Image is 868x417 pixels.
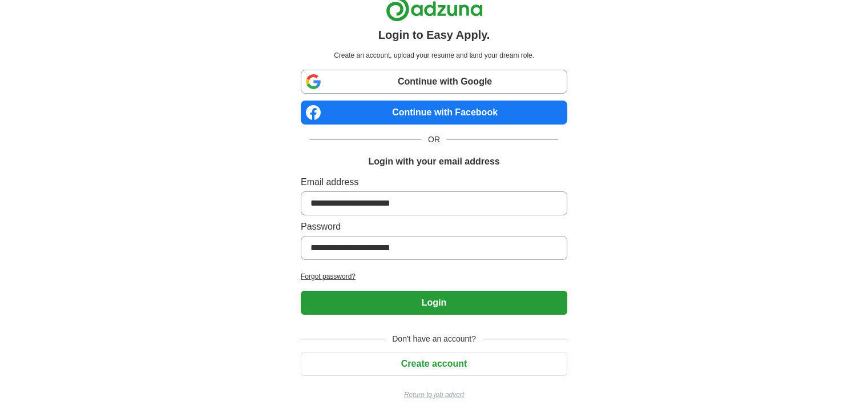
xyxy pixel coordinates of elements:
[385,333,483,345] span: Don't have an account?
[368,155,499,169] h1: Login with your email address
[301,352,567,376] button: Create account
[301,70,567,94] a: Continue with Google
[301,390,567,400] a: Return to job advert
[301,271,567,282] a: Forgot password?
[378,26,490,43] h1: Login to Easy Apply.
[301,175,567,189] label: Email address
[421,134,447,146] span: OR
[301,101,567,125] a: Continue with Facebook
[303,50,565,61] p: Create an account, upload your resume and land your dream role.
[301,359,567,368] a: Create account
[301,291,567,315] button: Login
[301,220,567,234] label: Password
